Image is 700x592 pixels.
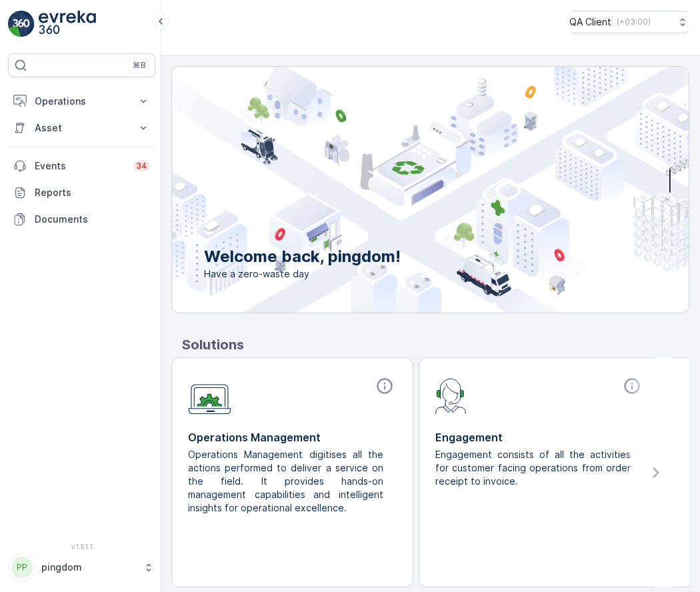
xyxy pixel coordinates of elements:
p: 34 [136,161,147,171]
img: module-icon [435,377,467,414]
a: Events34 [8,153,155,179]
p: Operations [35,95,129,108]
p: ( +03:00 ) [617,17,651,27]
button: PPpingdom [8,553,155,581]
p: Asset [35,121,129,135]
p: ⌘B [133,60,146,71]
a: Documents [8,206,155,233]
p: Welcome back, pingdom! [204,246,401,267]
p: Operations Management [188,429,397,445]
p: Reports [35,186,150,199]
p: Solutions [182,335,689,355]
p: Engagement [435,429,644,445]
a: Reports [8,179,155,206]
p: QA Client [569,15,611,29]
button: QA Client(+03:00) [569,11,689,33]
button: Asset [8,115,155,141]
img: logo_light-DOdMpM7g.png [39,11,96,37]
span: v 1.51.1 [8,543,155,551]
p: Documents [35,213,150,226]
p: Engagement consists of all the activities for customer facing operations from order receipt to in... [435,448,633,488]
p: pingdom [41,561,137,574]
div: PP [11,557,33,578]
p: Operations Management digitises all the actions performed to deliver a service on the field. It p... [188,448,386,515]
button: Operations [8,88,155,115]
img: logo [8,11,35,37]
span: Have a zero-waste day [204,267,401,281]
img: city illustration [112,67,689,313]
p: Events [35,159,125,173]
img: module-icon [188,377,231,415]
